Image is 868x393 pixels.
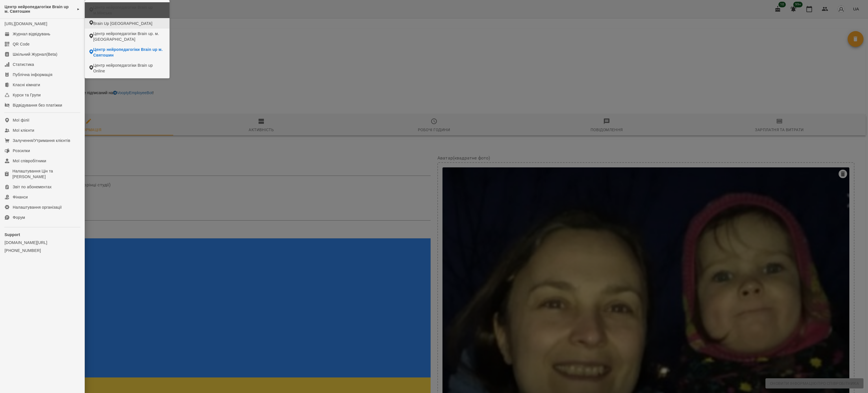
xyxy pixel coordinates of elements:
[13,204,62,210] div: Налаштування організації
[5,232,80,237] p: Support
[5,248,80,253] a: [PHONE_NUMBER]
[13,41,30,47] div: QR Code
[5,5,74,14] span: Центр нейропедагогіки Brain up м. Святошин
[77,7,80,11] span: ►
[93,21,152,26] span: Brain Up [GEOGRAPHIC_DATA]
[13,72,52,77] div: Публічна інформація
[93,47,165,58] span: Центр нейропедагогіки Brain up м. Святошин
[13,194,28,200] div: Фінанси
[13,62,34,67] div: Статистика
[5,240,80,245] a: [DOMAIN_NAME][URL]
[93,62,165,74] span: Центр нейропедагогіки Brain up Online
[13,184,52,190] div: Звіт по абонементах
[93,5,165,16] span: Центр нейропедагогіки Brain up м.Мінська
[12,168,80,180] div: Налаштування Цін та [PERSON_NAME]
[13,31,50,37] div: Журнал відвідувань
[13,92,41,98] div: Курси та Групи
[13,215,25,220] div: Форум
[13,102,62,108] div: Відвідування без платіжки
[13,82,40,88] div: Класні кімнати
[93,31,165,42] span: Центр нейропедагогіки Brain up. м. [GEOGRAPHIC_DATA]
[5,21,47,26] a: [URL][DOMAIN_NAME]
[13,138,70,143] div: Залучення/Утримання клієнтів
[13,117,29,123] div: Мої філії
[13,51,57,57] div: Шкільний Журнал(Beta)
[13,128,34,133] div: Мої клієнти
[13,148,30,154] div: Розсилки
[13,158,46,164] div: Мої співробітники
